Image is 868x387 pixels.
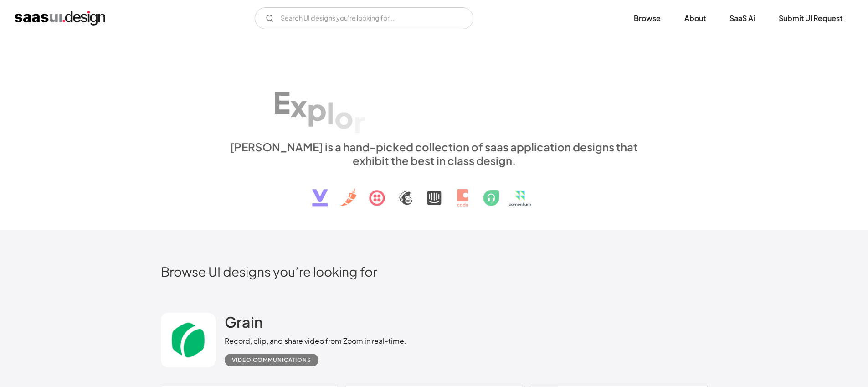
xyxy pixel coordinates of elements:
[719,8,766,28] a: SaaS Ai
[623,8,672,28] a: Browse
[334,99,354,134] div: o
[273,84,290,119] div: E
[307,92,327,127] div: p
[296,167,572,215] img: text, icon, saas logo
[225,313,263,335] a: Grain
[225,140,644,167] div: [PERSON_NAME] is a hand-picked collection of saas application designs that exhibit the best in cl...
[673,8,717,28] a: About
[290,88,307,123] div: x
[255,7,473,29] form: Email Form
[255,7,473,29] input: Search UI designs you're looking for...
[161,263,708,279] h2: Browse UI designs you’re looking for
[354,104,365,139] div: r
[15,11,105,26] a: home
[225,61,644,131] h1: Explore SaaS UI design patterns & interactions.
[225,335,406,346] div: Record, clip, and share video from Zoom in real-time.
[225,313,263,331] h2: Grain
[232,355,311,366] div: Video Communications
[768,8,853,28] a: Submit UI Request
